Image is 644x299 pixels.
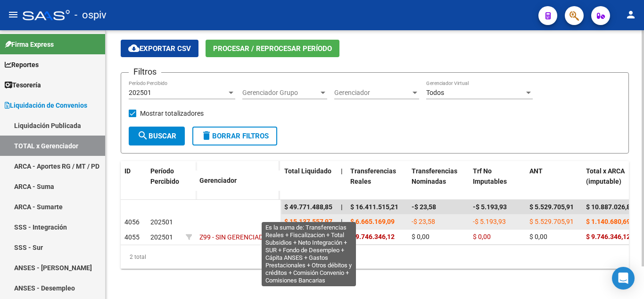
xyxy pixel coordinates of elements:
[341,203,343,211] span: |
[412,233,429,240] span: $ 0,00
[408,161,469,203] datatable-header-cell: Transferencias Nominadas
[341,218,342,225] span: |
[469,161,526,203] datatable-header-cell: Trf No Imputables
[199,233,272,241] span: Z99 - SIN GERENCIADOR
[281,161,337,203] datatable-header-cell: Total Liquidado
[473,233,491,240] span: $ 0,00
[147,161,182,201] datatable-header-cell: Período Percibido
[150,218,173,226] span: 202501
[337,161,347,203] datatable-header-cell: |
[121,245,629,269] div: 2 total
[124,218,140,226] span: 4056
[586,218,630,225] span: $ 1.140.680,69
[242,89,319,97] span: Gerenciador Grupo
[341,233,342,240] span: |
[586,167,625,186] span: Total x ARCA (imputable)
[350,203,398,211] span: $ 16.411.515,21
[150,233,173,241] span: 202501
[350,218,395,225] span: $ 6.665.169,09
[128,44,191,53] span: Exportar CSV
[129,127,185,145] button: Buscar
[206,40,339,57] button: Procesar / Reprocesar período
[213,44,332,53] span: Procesar / Reprocesar período
[473,218,506,225] span: -$ 5.193,93
[582,161,644,203] datatable-header-cell: Total x ARCA (imputable)
[129,89,151,96] span: 202501
[529,218,574,225] span: $ 5.529.705,91
[140,108,204,119] span: Mostrar totalizadores
[529,167,543,175] span: ANT
[8,9,19,20] mat-icon: menu
[284,167,331,175] span: Total Liquidado
[426,89,444,96] span: Todos
[341,167,343,175] span: |
[124,167,131,175] span: ID
[137,132,176,140] span: Buscar
[412,203,436,211] span: -$ 23,58
[586,203,634,211] span: $ 10.887.026,81
[473,203,507,211] span: -$ 5.193,93
[412,167,457,186] span: Transferencias Nominadas
[5,80,41,90] span: Tesorería
[347,161,408,203] datatable-header-cell: Transferencias Reales
[199,177,237,184] span: Gerenciador
[201,130,212,141] mat-icon: delete
[128,43,140,54] mat-icon: cloud_download
[192,127,277,145] button: Borrar Filtros
[5,60,39,70] span: Reportes
[124,233,140,241] span: 4055
[625,9,636,20] mat-icon: person
[129,65,161,78] h3: Filtros
[121,40,198,57] button: Exportar CSV
[284,218,332,225] span: $ 15.137.557,97
[74,5,107,26] span: - ospiv
[334,89,411,97] span: Gerenciador
[5,39,54,50] span: Firma Express
[150,167,179,186] span: Período Percibido
[350,233,395,240] span: $ 9.746.346,12
[196,171,281,191] datatable-header-cell: Gerenciador
[284,233,332,240] span: $ 34.633.930,88
[526,161,582,203] datatable-header-cell: ANT
[350,167,396,186] span: Transferencias Reales
[529,233,547,240] span: $ 0,00
[5,100,87,111] span: Liquidación de Convenios
[284,203,332,211] span: $ 49.771.488,85
[201,132,269,140] span: Borrar Filtros
[412,218,435,225] span: -$ 23,58
[612,267,635,290] div: Open Intercom Messenger
[473,167,507,186] span: Trf No Imputables
[529,203,574,211] span: $ 5.529.705,91
[137,130,149,141] mat-icon: search
[121,161,147,201] datatable-header-cell: ID
[586,233,630,240] span: $ 9.746.346,12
